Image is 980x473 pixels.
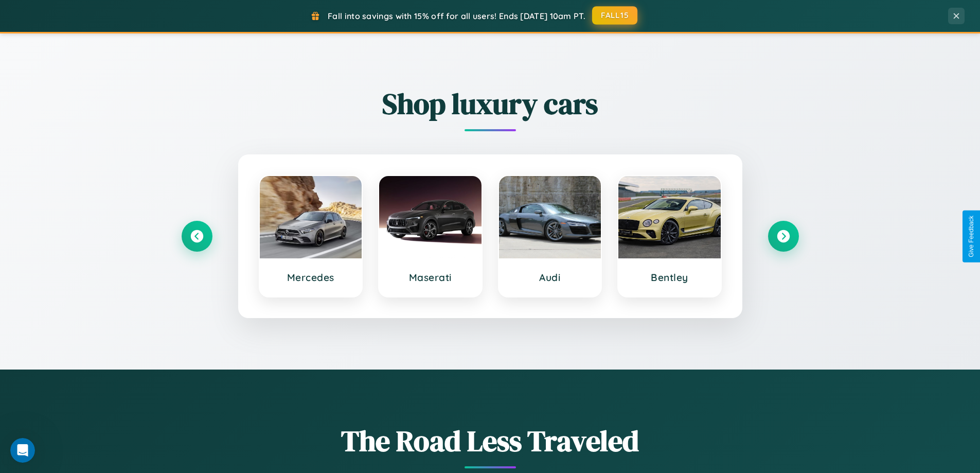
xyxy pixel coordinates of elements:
h3: Mercedes [270,271,352,284]
div: Give Feedback [968,216,975,257]
iframe: Intercom live chat [10,438,35,463]
span: Fall into savings with 15% off for all users! Ends [DATE] 10am PT. [328,11,585,21]
h3: Audi [509,271,591,284]
h1: The Road Less Traveled [182,421,799,461]
h3: Bentley [629,271,710,284]
h3: Maserati [389,271,471,284]
button: FALL15 [592,6,637,25]
h2: Shop luxury cars [182,84,799,124]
